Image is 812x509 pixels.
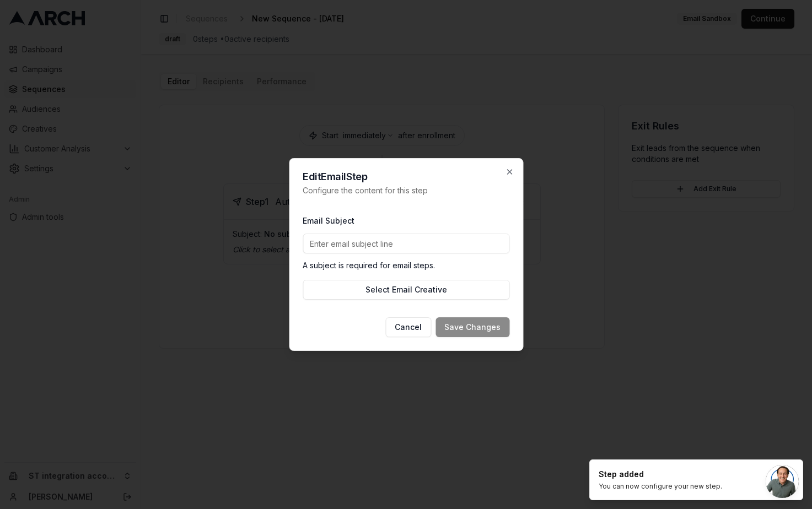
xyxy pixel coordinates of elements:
button: Cancel [385,317,431,337]
p: Configure the content for this step [303,185,509,196]
input: Enter email subject line [303,234,509,253]
button: Select Email Creative [303,280,509,300]
h2: Edit Email Step [303,172,509,182]
p: A subject is required for email steps. [303,260,509,271]
label: Email Subject [303,216,354,225]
